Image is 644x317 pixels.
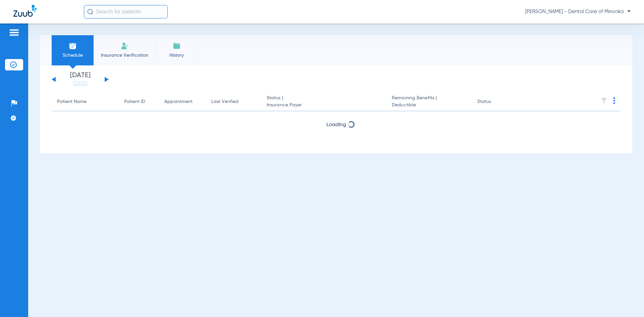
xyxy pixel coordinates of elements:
img: filter.svg [601,97,607,104]
img: group-dot-blue.svg [613,97,615,104]
input: Search for patients [84,5,168,18]
li: [DATE] [60,72,100,87]
th: Remaining Benefits | [386,93,472,111]
div: Appointment [164,98,201,105]
img: Search Icon [87,9,93,15]
div: Patient ID [124,98,145,105]
th: Status | [261,93,386,111]
a: [DATE] [60,80,100,87]
div: Patient ID [124,98,154,105]
span: History [161,52,193,59]
span: Loading [326,122,346,127]
div: Last Verified [211,98,256,105]
img: History [173,42,181,50]
span: Insurance Verification [99,52,151,59]
img: Schedule [69,42,77,50]
span: Insurance Payer [267,102,381,109]
div: Patient Name [57,98,113,105]
span: Schedule [57,52,89,59]
th: Status [472,93,517,111]
span: Deductible [392,102,466,109]
div: Appointment [164,98,193,105]
div: Patient Name [57,98,87,105]
span: [PERSON_NAME] - Dental Care of Minooka [525,8,631,15]
div: Last Verified [211,98,238,105]
img: Zuub Logo [13,5,37,17]
img: Manual Insurance Verification [121,42,129,50]
img: hamburger-icon [9,29,19,37]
